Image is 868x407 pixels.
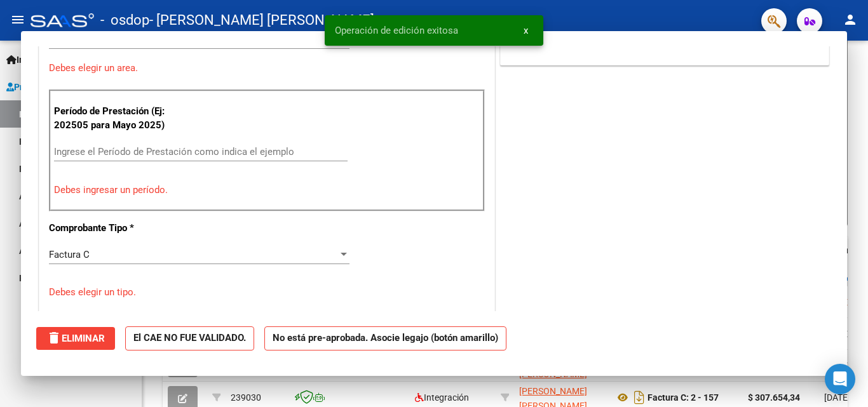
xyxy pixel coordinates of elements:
[49,61,485,76] p: Debes elegir un area.
[125,326,254,351] strong: El CAE NO FUE VALIDADO.
[49,221,180,236] p: Comprobante Tipo *
[415,392,469,403] span: Integración
[824,392,850,403] span: [DATE]
[10,12,25,27] mat-icon: menu
[6,80,122,94] span: Prestadores / Proveedores
[54,183,480,197] p: Debes ingresar un período.
[49,285,485,300] p: Debes elegir un tipo.
[46,330,62,345] mat-icon: delete
[46,333,105,344] span: Eliminar
[843,12,858,27] mat-icon: person
[100,6,149,34] span: - osdop
[825,364,855,394] div: Open Intercom Messenger
[264,326,506,351] strong: No está pre-aprobada. Asocie legajo (botón amarillo)
[149,6,374,34] span: - [PERSON_NAME] [PERSON_NAME]
[231,392,261,403] span: 239030
[748,392,800,403] strong: $ 307.654,34
[648,392,719,403] strong: Factura C: 2 - 157
[54,104,182,133] p: Período de Prestación (Ej: 202505 para Mayo 2025)
[36,327,115,350] button: Eliminar
[524,25,528,36] span: x
[513,19,538,42] button: x
[49,249,90,260] span: Factura C
[6,53,39,67] span: Inicio
[335,24,458,37] span: Operación de edición exitosa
